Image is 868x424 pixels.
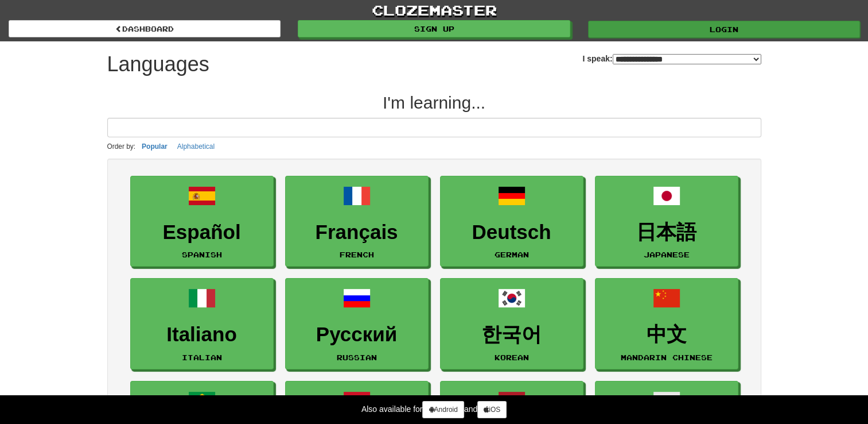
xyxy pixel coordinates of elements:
a: 한국어Korean [440,278,583,369]
small: Korean [495,353,529,361]
small: Spanish [182,250,222,259]
a: DeutschGerman [440,176,583,267]
h3: Español [137,221,267,244]
a: ItalianoItalian [130,278,274,369]
a: EspañolSpanish [130,176,274,267]
a: Sign up [298,20,570,37]
a: iOS [477,401,507,418]
h3: Deutsch [446,221,577,244]
small: French [340,250,374,259]
h3: Русский [291,323,422,346]
a: Login [588,21,860,38]
h3: 中文 [601,323,732,346]
h1: Languages [107,53,209,76]
h3: 한국어 [446,323,577,346]
a: dashboard [9,20,281,37]
select: I speak: [613,54,761,64]
h2: I'm learning... [107,93,761,112]
button: Popular [138,140,171,153]
small: Japanese [644,250,690,259]
a: 中文Mandarin Chinese [595,278,738,369]
label: I speak: [582,53,761,64]
a: Android [422,401,464,418]
small: German [495,250,529,259]
a: 日本語Japanese [595,176,738,267]
h3: 日本語 [601,221,732,244]
small: Order by: [107,142,136,151]
h3: Français [291,221,422,244]
a: РусскийRussian [285,278,429,369]
small: Italian [182,353,222,361]
button: Alphabetical [174,140,218,153]
a: FrançaisFrench [285,176,429,267]
h3: Italiano [137,323,267,346]
small: Russian [337,353,377,361]
small: Mandarin Chinese [621,353,713,361]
